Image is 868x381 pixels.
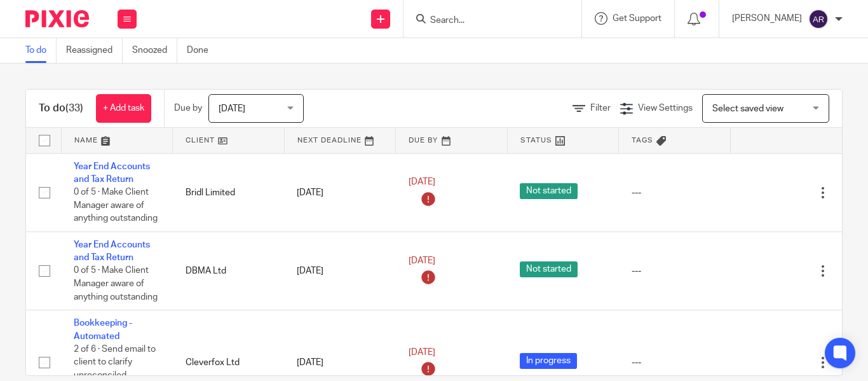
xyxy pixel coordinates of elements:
[74,267,158,301] span: 0 of 5 · Make Client Manager aware of anything outstanding
[25,10,89,27] img: Pixie
[632,265,718,277] div: ---
[520,183,578,199] span: Not started
[632,137,653,144] span: Tags
[409,178,435,187] span: [DATE]
[284,153,396,232] td: [DATE]
[632,356,718,369] div: ---
[65,103,83,113] span: (33)
[132,38,177,63] a: Snoozed
[520,261,578,277] span: Not started
[96,94,151,123] a: + Add task
[409,348,435,357] span: [DATE]
[66,38,123,63] a: Reassigned
[632,186,718,199] div: ---
[74,240,150,262] a: Year End Accounts and Tax Return
[74,319,132,340] a: Bookkeeping - Automated
[39,102,83,115] h1: To do
[284,232,396,310] td: [DATE]
[174,102,202,114] p: Due by
[808,9,829,29] img: svg%3E
[590,104,611,113] span: Filter
[638,104,693,113] span: View Settings
[429,15,543,27] input: Search
[173,153,285,232] td: Bridl Limited
[187,38,218,63] a: Done
[25,38,57,63] a: To do
[74,188,158,223] span: 0 of 5 · Make Client Manager aware of anything outstanding
[732,12,802,25] p: [PERSON_NAME]
[173,232,285,310] td: DBMA Ltd
[219,104,245,113] span: [DATE]
[409,256,435,265] span: [DATE]
[613,14,661,23] span: Get Support
[74,162,150,184] a: Year End Accounts and Tax Return
[712,104,783,113] span: Select saved view
[520,353,577,369] span: In progress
